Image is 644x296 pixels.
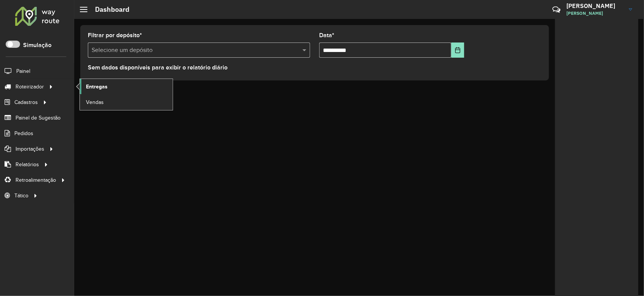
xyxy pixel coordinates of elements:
[14,192,28,200] span: Tático
[16,145,44,153] span: Importações
[80,79,173,94] a: Entregas
[566,10,623,17] span: [PERSON_NAME]
[319,31,334,40] label: Data
[86,98,104,106] span: Vendas
[86,83,108,91] span: Entregas
[16,161,39,168] span: Relatórios
[88,63,228,72] label: Sem dados disponíveis para exibir o relatório diário
[87,5,129,14] h2: Dashboard
[548,2,564,18] a: Contato Rápido
[16,67,30,75] span: Painel
[14,129,33,137] span: Pedidos
[23,41,51,50] label: Simulação
[88,31,142,40] label: Filtrar por depósito
[16,114,61,122] span: Painel de Sugestão
[80,94,173,110] a: Vendas
[14,98,38,106] span: Cadastros
[16,176,56,184] span: Retroalimentação
[451,43,464,58] button: Choose Date
[566,2,623,9] h3: [PERSON_NAME]
[16,83,44,91] span: Roteirizador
